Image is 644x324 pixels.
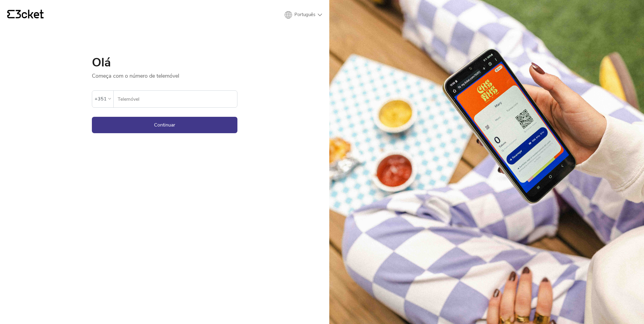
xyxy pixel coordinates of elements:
[92,56,237,69] h1: Olá
[92,69,237,79] p: Começa com o número de telemóvel
[7,10,44,20] a: {' '}
[92,117,237,133] button: Continuar
[114,91,237,108] label: Telemóvel
[95,94,107,103] div: +351
[7,10,15,19] g: {' '}
[117,91,237,107] input: Telemóvel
